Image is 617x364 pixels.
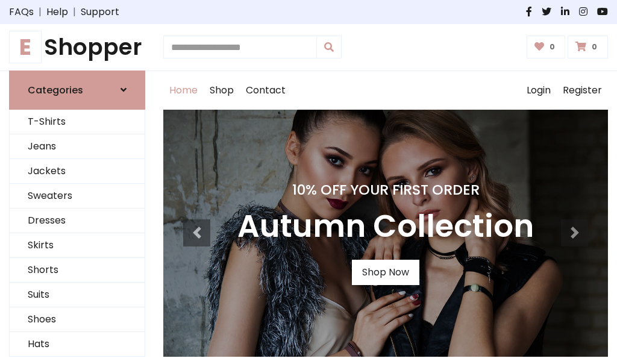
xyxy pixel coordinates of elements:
[521,71,557,110] a: Login
[10,332,145,357] a: Hats
[10,134,145,159] a: Jeans
[568,36,608,58] a: 0
[9,34,145,61] a: EShopper
[34,5,46,19] span: |
[10,233,145,258] a: Skirts
[9,31,42,63] span: E
[10,307,145,332] a: Shoes
[237,181,534,198] h4: 10% Off Your First Order
[10,258,145,283] a: Shorts
[10,159,145,184] a: Jackets
[46,5,68,19] a: Help
[10,209,145,233] a: Dresses
[68,5,81,19] span: |
[204,71,240,110] a: Shop
[237,208,534,245] h3: Autumn Collection
[557,71,608,110] a: Register
[81,5,119,19] a: Support
[163,71,204,110] a: Home
[9,34,145,61] h1: Shopper
[28,84,83,96] h6: Categories
[589,42,600,52] span: 0
[10,184,145,209] a: Sweaters
[10,283,145,307] a: Suits
[527,36,566,58] a: 0
[547,42,558,52] span: 0
[352,260,419,285] a: Shop Now
[9,71,145,110] a: Categories
[9,5,34,19] a: FAQs
[10,110,145,134] a: T-Shirts
[240,71,292,110] a: Contact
